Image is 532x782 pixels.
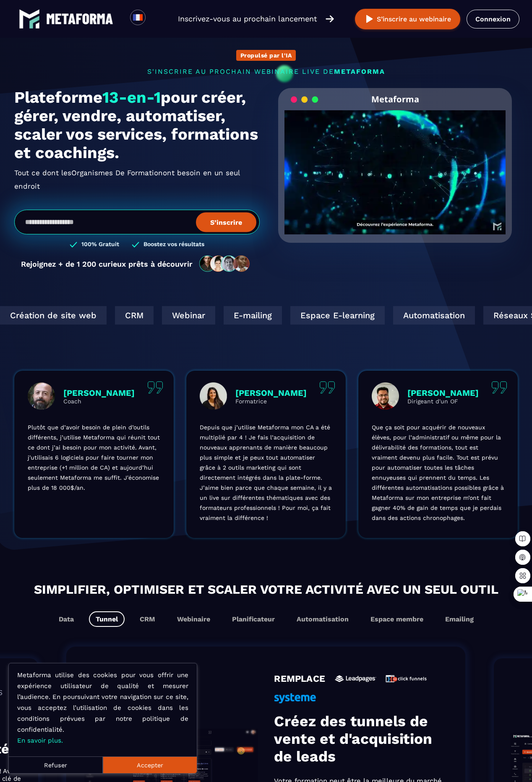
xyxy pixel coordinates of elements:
img: play [364,14,375,24]
img: checked [70,241,77,249]
button: Tunnel [89,611,125,627]
p: Depuis que j’utilise Metaforma mon CA a été multiplié par 4 ! Je fais l’acquisition de nouveaux a... [200,422,332,523]
img: logo [19,8,40,29]
h2: Metaforma [371,88,419,110]
p: [PERSON_NAME] [63,388,135,398]
button: Planificateur [225,611,282,627]
img: quote [491,381,507,394]
p: Dirigeant d'un OF [407,398,479,405]
img: logo [46,13,113,24]
h2: Tout ce dont les ont besoin en un seul endroit [14,166,260,193]
h3: Créez des tunnels de vente et d'acquisition de leads [274,712,447,765]
video: Your browser does not support the video tag. [284,110,506,221]
p: Metaforma utilise des cookies pour vous offrir une expérience utilisateur de qualité et mesurer l... [17,670,188,746]
div: CRM [92,306,130,325]
img: profile [28,382,55,410]
span: Organismes De Formation [71,166,163,179]
button: S’inscrire [196,212,256,232]
span: METAFORMA [334,68,385,75]
p: Plutôt que d’avoir besoin de plein d’outils différents, j’utilise Metaforma qui réunit tout ce do... [28,422,160,493]
img: icon [335,675,376,682]
input: Search for option [153,14,159,24]
button: Emailing [438,611,480,627]
p: Formatrice [235,398,307,405]
h3: Boostez vos résultats [143,241,204,249]
p: Que ça soit pour acquérir de nouveaux élèves, pour l’administratif ou même pour la délivrabilité ... [372,422,504,523]
h4: REMPLACE [274,673,326,684]
button: Automatisation [290,611,355,627]
p: Propulsé par l'IA [240,52,292,59]
button: Webinaire [170,611,217,627]
img: quote [147,381,163,394]
h3: 100% Gratuit [81,241,119,249]
div: Search for option [146,10,166,28]
button: Refuser [9,756,103,773]
p: [PERSON_NAME] [235,388,307,398]
img: profile [372,382,399,410]
h1: Plateforme pour créer, gérer, vendre, automatiser, scaler vos services, formations et coachings. [14,88,260,162]
p: Coach [63,398,135,405]
div: Webinar [139,306,192,325]
img: icon [274,694,316,704]
img: fr [133,12,143,23]
button: Data [52,611,81,627]
p: Rejoignez + de 1 200 curieux prêts à découvrir [21,260,193,268]
button: Espace membre [364,611,430,627]
p: s'inscrire au prochain webinaire live de [14,68,518,75]
img: loading [291,96,318,104]
button: CRM [133,611,162,627]
a: Connexion [467,10,519,29]
div: Automatisation [370,306,452,325]
img: community-people [197,255,253,273]
span: 13-en-1 [102,88,161,107]
button: Accepter [103,756,197,773]
img: profile [200,382,227,410]
p: Inscrivez-vous au prochain lancement [178,13,317,25]
a: En savoir plus. [17,737,63,744]
button: S’inscrire au webinaire [355,9,460,29]
img: arrow-right [326,14,334,23]
img: checked [132,241,139,249]
img: icon [386,675,427,683]
p: [PERSON_NAME] [407,388,479,398]
img: quote [319,381,335,394]
div: E-mailing [201,306,259,325]
h2: Simplifier, optimiser et scaler votre activité avec un seul outil [8,580,524,599]
div: Espace E-learning [267,306,362,325]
